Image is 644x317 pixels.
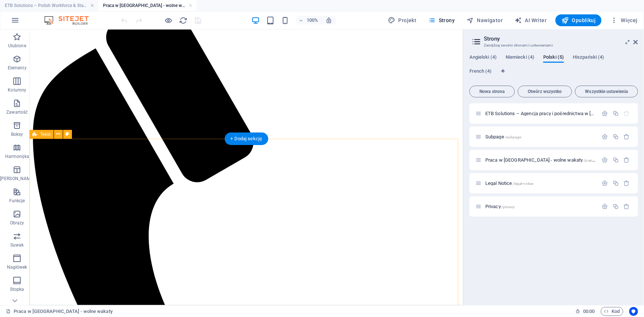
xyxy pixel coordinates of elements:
span: Tekst [40,132,51,137]
button: Opublikuj [555,14,602,26]
button: Projekt [385,14,419,26]
span: Kod [604,307,620,316]
span: Nawigator [466,17,503,24]
p: Stopka [10,286,24,292]
span: AI Writer [514,17,547,24]
p: Kolumny [8,87,26,93]
div: Strony startowej nie można usunąć [624,110,630,117]
span: /subpage [505,135,521,139]
p: Obrazy [10,220,24,226]
span: Strony [428,17,455,24]
span: Hiszpański (4) [573,53,604,63]
span: : [588,309,589,314]
button: Kliknij tutaj, aby wyjść z trybu podglądu i kontynuować edycję [164,16,173,25]
p: Suwak [10,242,24,248]
span: Niemiecki (4) [506,53,534,63]
div: Ustawienia [602,134,608,140]
div: Praca w [GEOGRAPHIC_DATA] - wolne wakaty/praca-w-[GEOGRAPHIC_DATA]-[GEOGRAPHIC_DATA]-[GEOGRAPHIC_... [483,158,598,162]
button: Wszystkie ustawienia [575,86,638,97]
button: 100% [296,16,322,25]
h2: Strony [484,35,638,42]
span: Angielski (4) [469,53,497,63]
div: Projekt (Ctrl+Alt+Y) [385,14,419,26]
span: Opublikuj [561,17,596,24]
div: Usuń [624,157,630,163]
button: AI Writer [512,14,550,26]
div: Privacy/privacy [483,204,598,209]
div: Duplikuj [613,134,619,140]
span: Polski (5) [543,53,564,63]
div: Zakładki językowe [469,55,638,83]
h4: Praca w [GEOGRAPHIC_DATA] - wolne wakaty (pl) [98,1,196,10]
div: Ustawienia [602,180,608,186]
span: Więcej [610,17,638,24]
div: Duplikuj [613,180,619,186]
span: /privacy [502,205,515,209]
a: Kliknij, aby anulować zaznaczenie. Kliknij dwukrotnie, aby otworzyć Strony [6,307,113,316]
h3: Zarządzaj swoimi stronami i ustawieniami [484,42,623,49]
p: Funkcje [9,198,25,204]
div: Usuń [624,134,630,140]
p: Zawartość [6,109,28,115]
button: Otwórz wszystko [518,86,572,97]
div: Legal Notice/legal-notice [483,181,598,186]
p: Elementy [8,65,27,71]
div: Ustawienia [602,110,608,117]
div: Ustawienia [602,203,608,210]
i: Przeładuj stronę [179,16,188,25]
p: Nagłówek [7,264,27,270]
button: Nowa strona [469,86,515,97]
p: Ulubione [8,43,26,49]
button: Kod [601,307,623,316]
span: Kliknij, aby otworzyć stronę [485,204,515,209]
span: 00 00 [583,307,595,316]
h6: 100% [307,16,318,25]
div: + Dodaj sekcję [224,132,268,145]
span: Kliknij, aby otworzyć stronę [485,134,521,139]
span: /legal-notice [513,182,534,186]
div: Duplikuj [613,110,619,117]
img: Editor Logo [42,16,98,25]
div: Usuń [624,203,630,210]
div: Duplikuj [613,203,619,210]
p: Boksy [11,131,23,137]
span: Wszystkie ustawienia [578,89,635,94]
div: Subpage/subpage [483,134,598,139]
button: Usercentrics [629,307,638,316]
span: Kliknij, aby otworzyć stronę [485,180,533,186]
button: Więcej [607,14,641,26]
button: Strony [426,14,458,26]
span: Kliknij, aby otworzyć stronę [485,111,638,116]
div: Usuń [624,180,630,186]
h6: Czas sesji [575,307,595,316]
div: Duplikuj [613,157,619,163]
button: reload [179,16,188,25]
p: Harmonijka [5,154,29,159]
div: ETB Solutions – Agencja pracy i pośrednictwa w [GEOGRAPHIC_DATA] [483,111,598,116]
span: French (4) [469,67,492,77]
span: Nowa strona [473,89,512,94]
span: Otwórz wszystko [521,89,569,94]
i: Po zmianie rozmiaru automatycznie dostosowuje poziom powiększenia do wybranego urządzenia. [326,17,333,24]
div: Ustawienia [602,157,608,163]
span: Projekt [388,17,416,24]
button: Nawigator [464,14,506,26]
